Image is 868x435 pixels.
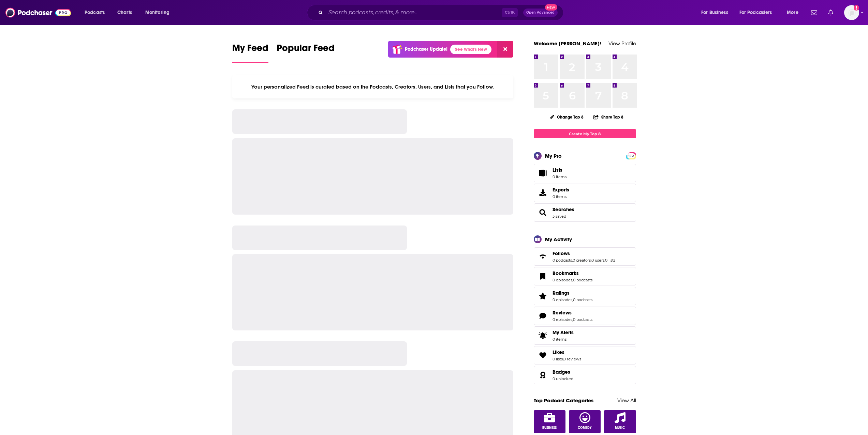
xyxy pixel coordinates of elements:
[578,426,592,430] span: Comedy
[605,258,615,263] a: 0 lists
[534,203,636,222] span: Searches
[546,113,588,121] button: Change Top 8
[553,317,572,322] a: 0 episodes
[627,153,635,158] a: PRO
[553,357,563,361] a: 0 lists
[534,346,636,364] span: Likes
[534,164,636,182] a: Lists
[735,7,782,18] button: open menu
[534,247,636,266] span: Follows
[553,167,567,173] span: Lists
[526,11,555,14] span: Open Advanced
[553,349,581,355] a: Likes
[536,311,550,321] a: Reviews
[553,369,573,375] a: Badges
[545,153,562,159] div: My Pro
[536,351,550,360] a: Likes
[141,7,178,18] button: open menu
[502,8,518,17] span: Ctrl K
[536,168,550,178] span: Lists
[326,7,502,18] input: Search podcasts, credits, & more...
[553,206,574,213] a: Searches
[808,7,820,18] a: Show notifications dropdown
[553,250,570,257] span: Follows
[573,278,592,282] a: 0 podcasts
[696,7,737,18] button: open menu
[277,42,335,58] span: Popular Feed
[536,370,550,380] a: Badges
[617,397,636,404] a: View All
[534,287,636,305] span: Ratings
[553,290,570,296] span: Ratings
[553,270,579,276] span: Bookmarks
[787,8,798,17] span: More
[573,297,592,302] a: 0 podcasts
[593,110,624,124] button: Share Top 8
[232,42,268,63] a: My Feed
[553,329,574,336] span: My Alerts
[563,357,563,361] span: ,
[545,236,572,243] div: My Activity
[232,75,514,98] div: Your personalized Feed is curated based on the Podcasts, Creators, Users, and Lists that you Follow.
[145,8,170,17] span: Monitoring
[536,208,550,217] a: Searches
[572,317,573,322] span: ,
[553,297,572,302] a: 0 episodes
[117,8,132,17] span: Charts
[844,5,859,20] span: Logged in as mtraynor
[553,174,567,179] span: 0 items
[534,410,566,433] a: Business
[534,326,636,345] a: My Alerts
[854,5,859,11] svg: Add a profile image
[569,410,601,433] a: Comedy
[572,258,573,263] span: ,
[534,40,601,47] a: Welcome [PERSON_NAME]!
[553,369,570,375] span: Badges
[553,278,572,282] a: 0 episodes
[553,187,569,193] span: Exports
[604,410,636,433] a: Music
[536,188,550,198] span: Exports
[591,258,591,263] span: ,
[536,291,550,301] a: Ratings
[85,8,105,17] span: Podcasts
[739,8,772,17] span: For Podcasters
[534,366,636,384] span: Badges
[563,357,581,361] a: 0 reviews
[545,4,557,11] span: New
[450,45,491,54] a: See What's New
[313,5,570,20] div: Search podcasts, credits, & more...
[591,258,604,263] a: 0 users
[553,310,572,316] span: Reviews
[701,8,728,17] span: For Business
[553,337,574,342] span: 0 items
[536,252,550,261] a: Follows
[553,270,592,276] a: Bookmarks
[5,6,71,19] img: Podchaser - Follow, Share and Rate Podcasts
[113,7,136,18] a: Charts
[553,349,564,355] span: Likes
[534,184,636,202] a: Exports
[553,250,615,257] a: Follows
[608,40,636,47] a: View Profile
[534,397,593,404] a: Top Podcast Categories
[553,290,592,296] a: Ratings
[553,214,566,219] a: 3 saved
[536,331,550,340] span: My Alerts
[573,258,591,263] a: 0 creators
[232,42,268,58] span: My Feed
[553,167,562,173] span: Lists
[572,297,573,302] span: ,
[844,5,859,20] button: Show profile menu
[844,5,859,20] img: User Profile
[573,317,592,322] a: 0 podcasts
[405,46,447,52] p: Podchaser Update!
[572,278,573,282] span: ,
[534,307,636,325] span: Reviews
[542,426,557,430] span: Business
